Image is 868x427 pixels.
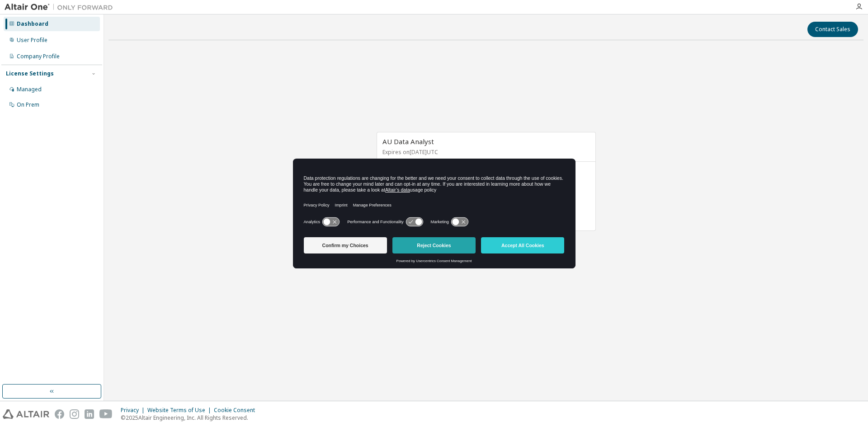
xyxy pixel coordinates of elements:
[214,407,260,414] div: Cookie Consent
[17,53,60,60] div: Company Profile
[5,3,118,12] img: Altair One
[6,70,54,77] div: License Settings
[55,409,64,419] img: facebook.svg
[121,407,147,414] div: Privacy
[382,148,588,156] p: Expires on [DATE] UTC
[17,101,39,108] div: On Prem
[99,409,113,419] img: youtube.svg
[3,409,49,419] img: altair_logo.svg
[70,409,79,419] img: instagram.svg
[17,20,48,28] div: Dashboard
[85,409,94,419] img: linkedin.svg
[382,137,434,146] span: AU Data Analyst
[17,86,42,93] div: Managed
[807,22,858,37] button: Contact Sales
[147,407,214,414] div: Website Terms of Use
[17,37,47,44] div: User Profile
[121,414,260,422] p: © 2025 Altair Engineering, Inc. All Rights Reserved.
